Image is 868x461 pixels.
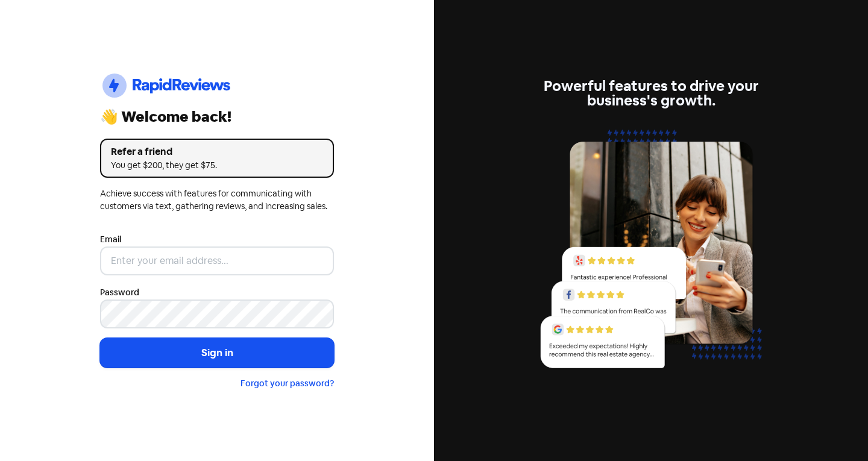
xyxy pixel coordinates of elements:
input: Enter your email address... [100,246,334,275]
div: 👋 Welcome back! [100,110,334,124]
img: reviews [534,122,768,382]
a: Forgot your password? [241,378,334,389]
div: Powerful features to drive your business's growth. [534,79,768,108]
label: Password [100,286,139,299]
div: Achieve success with features for communicating with customers via text, gathering reviews, and i... [100,187,334,213]
div: You get $200, they get $75. [111,159,323,172]
div: Refer a friend [111,145,323,159]
button: Sign in [100,338,334,368]
label: Email [100,233,121,246]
